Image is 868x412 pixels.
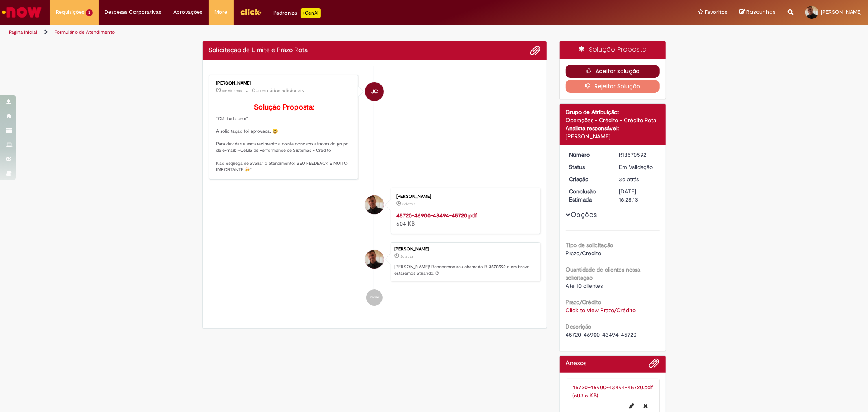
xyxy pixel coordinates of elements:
p: [PERSON_NAME]! Recebemos seu chamado R13570592 e em breve estaremos atuando. [394,264,536,276]
b: Tipo de solicitação [566,241,613,249]
img: click_logo_yellow_360x200.png [240,6,262,18]
div: [PERSON_NAME] [394,247,536,252]
dt: Número [563,151,613,159]
div: Padroniza [274,8,321,18]
div: Analista responsável: [566,124,660,132]
div: [DATE] 16:28:13 [619,187,657,204]
div: Lucas Marquezan [365,250,384,269]
b: Solução Proposta: [254,103,314,112]
span: um dia atrás [223,88,242,93]
div: 26/09/2025 13:28:09 [619,175,657,183]
a: Rascunhos [739,9,776,16]
img: ServiceNow [1,4,43,20]
div: Jonas Correia [365,82,384,101]
ul: Histórico de tíquete [209,66,541,314]
div: Operações - Crédito - Crédito Rota [566,116,660,124]
b: Quantidade de clientes nessa solicitação [566,266,640,281]
span: Requisições [56,8,84,16]
div: 604 KB [396,211,532,228]
a: Formulário de Atendimento [55,29,115,35]
span: 3 [86,9,93,16]
div: Grupo de Atribuição: [566,108,660,116]
a: 45720-46900-43494-45720.pdf (603.6 KB) [572,384,653,399]
p: "Olá, tudo bem? A solicitação foi aprovada. 😀 Para dúvidas e esclarecimentos, conte conosco atrav... [216,103,352,173]
span: 3d atrás [400,254,413,259]
dt: Criação [563,175,613,183]
span: Até 10 clientes [566,282,603,289]
li: Lucas Marquezan [209,242,541,281]
small: Comentários adicionais [252,87,304,94]
div: R13570592 [619,151,657,159]
div: [PERSON_NAME] [216,81,352,86]
time: 26/09/2025 13:28:09 [400,254,413,259]
div: [PERSON_NAME] [396,194,532,199]
time: 26/09/2025 13:28:05 [402,202,415,206]
button: Adicionar anexos [649,358,660,373]
span: Favoritos [705,8,727,16]
span: Aprovações [174,8,203,16]
b: Descrição [566,323,591,330]
h2: Solicitação de Limite e Prazo Rota Histórico de tíquete [209,47,308,54]
span: 3d atrás [402,202,415,206]
p: +GenAi [301,8,321,18]
a: Página inicial [9,29,37,35]
span: JC [371,82,378,101]
div: Solução Proposta [560,41,666,59]
ul: Trilhas de página [6,25,573,40]
div: Lucas Marquezan [365,195,384,214]
dt: Status [563,163,613,171]
h2: Anexos [566,360,586,367]
button: Aceitar solução [566,65,660,78]
time: 27/09/2025 18:04:12 [223,88,242,93]
span: 3d atrás [619,175,639,183]
b: Prazo/Crédito [566,298,601,306]
a: Click to view Prazo/Crédito [566,307,636,314]
div: [PERSON_NAME] [566,132,660,140]
button: Adicionar anexos [530,45,540,56]
button: Rejeitar Solução [566,80,660,93]
time: 26/09/2025 13:28:09 [619,175,639,183]
span: Rascunhos [746,8,776,16]
span: Prazo/Crédito [566,250,601,257]
div: Em Validação [619,163,657,171]
span: More [215,8,227,16]
a: 45720-46900-43494-45720.pdf [396,212,477,219]
span: Despesas Corporativas [105,8,162,16]
span: 45720-46900-43494-45720 [566,331,636,338]
dt: Conclusão Estimada [563,187,613,204]
span: [PERSON_NAME] [821,9,862,15]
